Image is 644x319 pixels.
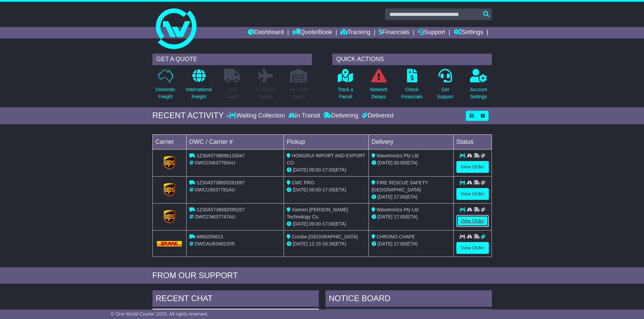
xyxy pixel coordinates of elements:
[293,241,308,246] span: [DATE]
[453,134,492,149] td: Status
[394,160,406,165] span: 00:00
[290,86,308,100] p: Air / Sea Depot
[372,180,428,192] span: FIRE RESCUE SAFETY [GEOGRAPHIC_DATA]
[292,27,332,38] a: Quote/Book
[248,27,284,38] a: Dashboard
[470,69,487,104] a: AccountSettings
[370,86,387,100] p: Network Delays
[418,27,445,38] a: Support
[309,221,321,227] span: 09:00
[378,194,392,200] span: [DATE]
[287,166,366,174] div: - (ETA)
[152,54,312,65] div: GET A QUOTE
[164,156,175,169] img: GetCarrierServiceLogo
[186,86,212,100] p: International Freight
[401,86,423,100] p: Check Financials
[377,207,419,212] span: Wavetronics Pty Ltd
[456,215,489,227] a: View Order
[372,213,451,220] div: (ETA)
[378,214,392,219] span: [DATE]
[111,311,209,317] span: © One World Courier 2025. All rights reserved.
[394,214,406,219] span: 17:00
[164,210,175,223] img: GetCarrierServiceLogo
[456,161,489,173] a: View Order
[372,159,451,166] div: (ETA)
[377,153,419,158] span: Wavetronics Pty Ltd
[196,207,244,212] span: 1Z30A5738692595207
[454,27,483,38] a: Settings
[379,27,409,38] a: Financials
[323,221,334,227] span: 17:00
[323,167,334,172] span: 17:00
[164,183,175,196] img: GetCarrierServiceLogo
[152,134,186,149] td: Carrier
[293,167,308,172] span: [DATE]
[287,240,366,247] div: - (ETA)
[152,111,229,121] div: RECENT ACTIVITY -
[224,86,241,100] p: Full Loads
[229,112,286,119] div: Waiting Collection
[194,160,235,165] span: OWCCN637765AU
[155,69,175,104] a: DomesticFreight
[309,241,321,246] span: 12:15
[369,69,387,104] a: NetworkDelays
[287,112,322,119] div: In Transit
[309,167,321,172] span: 09:00
[323,241,334,246] span: 16:30
[436,69,454,104] a: GetSupport
[156,86,175,100] p: Domestic Freight
[256,86,276,100] p: Air & Sea Freight
[372,193,451,201] div: (ETA)
[287,153,365,165] span: HONGRUI IMPORT AND EXPORT CO.
[287,186,366,193] div: - (ETA)
[360,112,393,119] div: Delivered
[196,153,244,158] span: 1Z30A5738696133047
[287,207,348,219] span: Xiamen [PERSON_NAME] Technology Co.
[372,240,451,247] div: (ETA)
[332,54,492,65] div: QUICK ACTIONS
[322,112,360,119] div: Delivering
[309,187,321,192] span: 09:00
[323,187,334,192] span: 17:00
[340,27,370,38] a: Tracking
[194,187,235,192] span: OWCUS637781AU
[456,242,489,254] a: View Order
[326,290,492,309] div: NOTICE BOARD
[401,69,423,104] a: CheckFinancials
[338,86,353,100] p: Track a Parcel
[394,194,406,200] span: 17:00
[186,69,212,104] a: InternationalFreight
[337,69,354,104] a: Track aParcel
[152,271,492,281] div: FROM OUR SUPPORT
[157,241,182,246] img: DHL.png
[194,214,235,219] span: OWCCN637747AU
[284,134,369,149] td: Pickup
[368,134,453,149] td: Delivery
[378,241,392,246] span: [DATE]
[293,187,308,192] span: [DATE]
[456,188,489,200] a: View Order
[152,290,319,309] div: RECENT CHAT
[196,180,244,185] span: 1Z30A5738693281697
[186,134,284,149] td: OWC / Carrier #
[287,220,366,228] div: - (ETA)
[292,234,358,239] span: Crosbe [GEOGRAPHIC_DATA]
[292,180,314,185] span: CMC PRO
[394,241,406,246] span: 17:00
[196,234,223,239] span: 6868259613
[437,86,453,100] p: Get Support
[194,241,235,246] span: OWCAU634821FR
[293,221,308,227] span: [DATE]
[378,160,392,165] span: [DATE]
[470,86,487,100] p: Account Settings
[377,234,415,239] span: CHRONO CHAPE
